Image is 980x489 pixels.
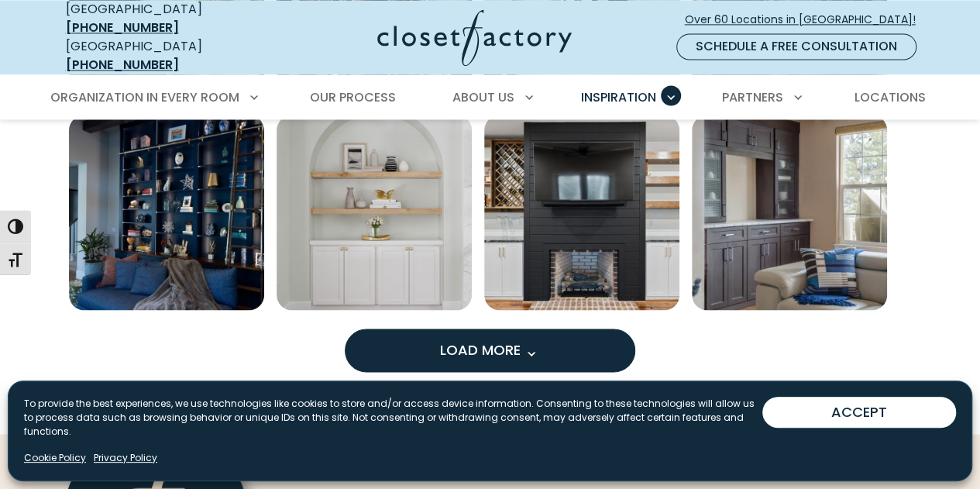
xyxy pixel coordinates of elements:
[854,88,925,106] span: Locations
[24,451,86,465] a: Cookie Policy
[277,115,472,310] a: Open inspiration gallery to preview enlarged image
[676,33,916,60] a: Schedule a Free Consultation
[94,451,157,465] a: Privacy Policy
[581,88,656,106] span: Inspiration
[345,329,635,372] button: Load more inspiration gallery images
[722,88,783,106] span: Partners
[452,88,514,106] span: About Us
[66,19,179,36] a: [PHONE_NUMBER]
[69,115,264,310] a: Open inspiration gallery to preview enlarged image
[310,88,396,106] span: Our Process
[484,115,679,310] img: Custom wall unit with wine storage, glass cabinetry, and floating wood shelves flanking a firepla...
[24,397,762,439] p: To provide the best experiences, we use technologies like cookies to store and/or access device i...
[69,115,264,310] img: Floor-to-ceiling blue wall unit with brass rail ladder, open shelving
[685,12,928,28] span: Over 60 Locations in [GEOGRAPHIC_DATA]!
[692,115,887,310] img: Dark wood built-in cabinetry with upper and lower storage
[684,6,929,33] a: Over 60 Locations in [GEOGRAPHIC_DATA]!
[40,76,941,119] nav: Primary Menu
[692,115,887,310] a: Open inspiration gallery to preview enlarged image
[50,88,239,106] span: Organization in Every Room
[66,37,256,74] div: [GEOGRAPHIC_DATA]
[440,339,541,359] span: Load More
[762,397,956,428] button: ACCEPT
[66,56,179,74] a: [PHONE_NUMBER]
[377,9,572,66] img: Closet Factory Logo
[484,115,679,310] a: Open inspiration gallery to preview enlarged image
[277,115,472,310] img: Modern alcove wall unit with light wood floating shelves and white lower cabinetry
